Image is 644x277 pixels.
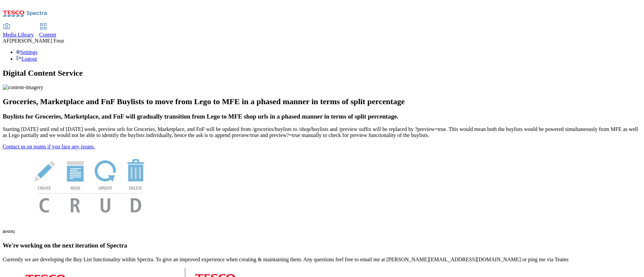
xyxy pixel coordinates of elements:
[39,32,56,38] span: Content
[39,24,56,38] a: Content
[16,56,37,62] a: Logout
[3,113,641,120] h3: Buylists for Groceries, Marketplace, and FnF will gradually transition from Lego to MFE shop urls...
[3,150,177,220] img: News Image
[3,24,34,38] a: Media Library
[3,69,641,78] h1: Digital Content Service
[3,144,95,149] a: Contact us on teams if you face any issues.
[3,242,641,249] h3: We're working on the next iteration of Spectra
[16,49,38,55] a: Settings
[3,38,9,44] span: AF
[3,126,641,138] p: Starting [DATE] until end of [DATE] week, preview urls for Groceries, Marketplace, and FnF will b...
[3,84,43,90] img: content-imagery
[3,229,641,233] h6: [DATE]
[3,257,641,263] p: Currently we are developing the Buy List functionality within Spectra. To give an improved experi...
[9,38,64,44] span: [PERSON_NAME] Fouz
[3,32,34,38] span: Media Library
[3,97,641,106] h2: Groceries, Marketplace and FnF Buylists to move from Lego to MFE in a phased manner in terms of s...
